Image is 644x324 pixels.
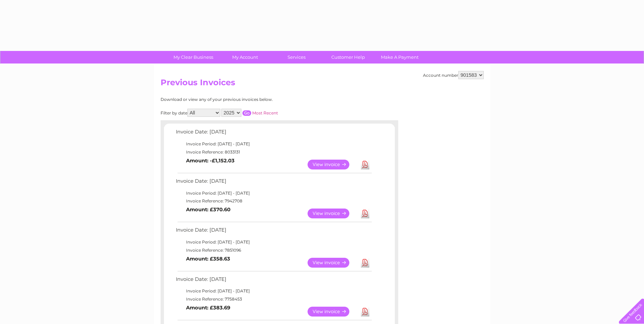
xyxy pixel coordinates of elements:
[186,206,231,213] b: Amount: £370.60
[361,307,369,317] a: Download
[361,160,369,169] a: Download
[161,97,339,102] div: Download or view any of your previous invoices below.
[174,246,373,254] td: Invoice Reference: 7851096
[174,275,373,287] td: Invoice Date: [DATE]
[308,209,357,218] a: View
[174,127,373,140] td: Invoice Date: [DATE]
[174,238,373,246] td: Invoice Period: [DATE] - [DATE]
[174,295,373,303] td: Invoice Reference: 7758453
[269,51,325,64] a: Services
[217,51,273,64] a: My Account
[161,78,484,91] h2: Previous Invoices
[161,109,339,117] div: Filter by date
[361,258,369,268] a: Download
[174,189,373,197] td: Invoice Period: [DATE] - [DATE]
[174,287,373,295] td: Invoice Period: [DATE] - [DATE]
[174,197,373,205] td: Invoice Reference: 7942708
[186,158,235,164] b: Amount: -£1,152.03
[174,148,373,156] td: Invoice Reference: 8033131
[308,258,357,268] a: View
[320,51,376,64] a: Customer Help
[361,209,369,218] a: Download
[174,140,373,148] td: Invoice Period: [DATE] - [DATE]
[252,110,278,115] a: Most Recent
[423,71,484,79] div: Account number
[308,307,357,317] a: View
[174,226,373,238] td: Invoice Date: [DATE]
[174,177,373,189] td: Invoice Date: [DATE]
[165,51,221,64] a: My Clear Business
[308,160,357,169] a: View
[372,51,428,64] a: Make A Payment
[186,305,230,311] b: Amount: £383.69
[186,256,230,262] b: Amount: £358.63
